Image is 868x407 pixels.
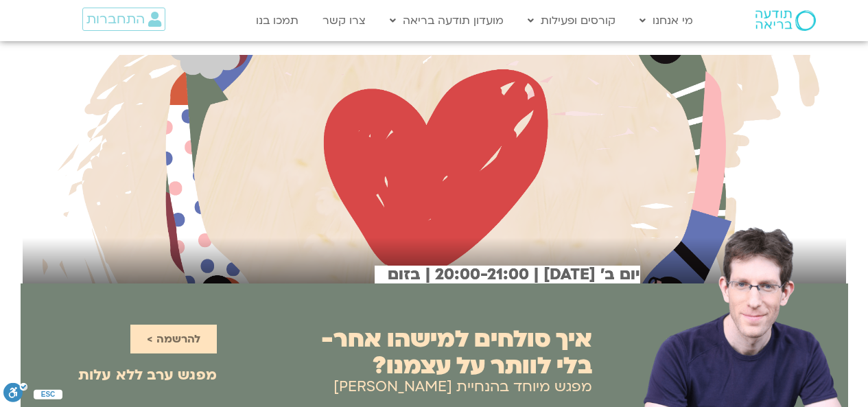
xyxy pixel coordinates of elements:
[755,10,816,31] img: תודעה בריאה
[321,326,592,380] h2: איך סולחים למישהו אחר- בלי לוותר על עצמנו?
[78,367,217,384] h2: מפגש ערב ללא עלות
[333,379,592,395] h2: מפגש מיוחד בהנחיית [PERSON_NAME]
[375,266,640,283] h2: יום ב׳ [DATE] | 20:00-21:00 | בזום
[521,8,622,34] a: קורסים ופעילות
[130,325,217,353] a: להרשמה >
[86,12,145,27] span: התחברות
[633,8,700,34] a: מי אנחנו
[316,8,373,34] a: צרו קשר
[383,8,511,34] a: מועדון תודעה בריאה
[82,8,165,31] a: התחברות
[147,333,200,345] span: להרשמה >
[249,8,305,34] a: תמכו בנו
